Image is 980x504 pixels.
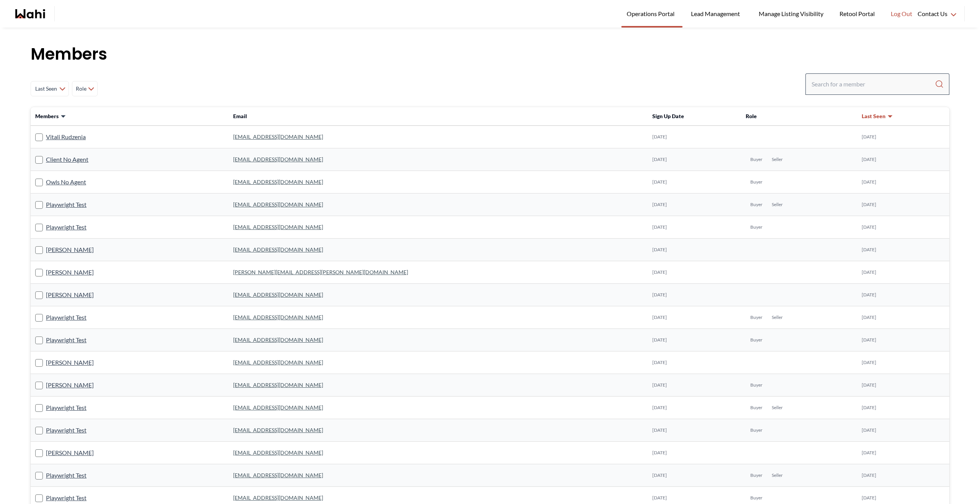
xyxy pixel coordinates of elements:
[857,329,949,351] td: [DATE]
[857,193,949,216] td: [DATE]
[627,9,677,19] span: Operations Portal
[857,261,949,284] td: [DATE]
[857,397,949,419] td: [DATE]
[750,427,763,433] span: Buyer
[772,405,783,411] span: Seller
[750,179,763,185] span: Buyer
[772,156,783,163] span: Seller
[750,337,763,343] span: Buyer
[75,82,87,96] span: Role
[746,113,757,119] span: Role
[46,154,88,164] a: Client No Agent
[46,425,87,435] a: Playwright Test
[648,464,741,487] td: [DATE]
[891,9,912,19] span: Log Out
[46,245,94,255] a: [PERSON_NAME]
[46,267,94,277] a: [PERSON_NAME]
[648,171,741,193] td: [DATE]
[750,314,763,320] span: Buyer
[652,113,684,119] span: Sign Up Date
[46,177,86,187] a: Owls No Agent
[233,449,323,456] a: [EMAIL_ADDRESS][DOMAIN_NAME]
[233,494,323,501] a: [EMAIL_ADDRESS][DOMAIN_NAME]
[750,202,763,208] span: Buyer
[233,224,323,230] a: [EMAIL_ADDRESS][DOMAIN_NAME]
[46,470,87,480] a: Playwright Test
[233,156,323,163] a: [EMAIL_ADDRESS][DOMAIN_NAME]
[648,329,741,351] td: [DATE]
[812,77,935,91] input: Search input
[857,171,949,193] td: [DATE]
[750,472,763,478] span: Buyer
[857,216,949,239] td: [DATE]
[35,112,66,120] button: Members
[46,222,87,232] a: Playwright Test
[862,112,885,120] span: Last Seen
[857,284,949,306] td: [DATE]
[840,9,877,19] span: Retool Portal
[233,472,323,478] a: [EMAIL_ADDRESS][DOMAIN_NAME]
[648,442,741,464] td: [DATE]
[857,419,949,442] td: [DATE]
[648,419,741,442] td: [DATE]
[648,374,741,397] td: [DATE]
[233,314,323,320] a: [EMAIL_ADDRESS][DOMAIN_NAME]
[857,126,949,148] td: [DATE]
[46,200,87,210] a: Playwright Test
[46,290,94,300] a: [PERSON_NAME]
[857,239,949,261] td: [DATE]
[750,495,763,501] span: Buyer
[46,403,87,413] a: Playwright Test
[233,269,408,275] a: [PERSON_NAME][EMAIL_ADDRESS][PERSON_NAME][DOMAIN_NAME]
[648,239,741,261] td: [DATE]
[691,9,743,19] span: Lead Management
[648,261,741,284] td: [DATE]
[233,427,323,433] a: [EMAIL_ADDRESS][DOMAIN_NAME]
[233,404,323,411] a: [EMAIL_ADDRESS][DOMAIN_NAME]
[772,202,783,208] span: Seller
[857,306,949,329] td: [DATE]
[233,201,323,208] a: [EMAIL_ADDRESS][DOMAIN_NAME]
[750,405,763,411] span: Buyer
[756,9,826,19] span: Manage Listing Visibility
[46,312,87,322] a: Playwright Test
[15,9,45,18] a: Wahi homepage
[233,133,323,140] a: [EMAIL_ADDRESS][DOMAIN_NAME]
[857,351,949,374] td: [DATE]
[233,113,247,119] span: Email
[862,112,893,120] button: Last Seen
[31,43,949,66] h1: Members
[233,359,323,366] a: [EMAIL_ADDRESS][DOMAIN_NAME]
[35,112,59,120] span: Members
[772,314,783,320] span: Seller
[648,351,741,374] td: [DATE]
[857,464,949,487] td: [DATE]
[648,306,741,329] td: [DATE]
[233,337,323,343] a: [EMAIL_ADDRESS][DOMAIN_NAME]
[46,380,94,390] a: [PERSON_NAME]
[46,358,94,367] a: [PERSON_NAME]
[233,382,323,388] a: [EMAIL_ADDRESS][DOMAIN_NAME]
[648,148,741,171] td: [DATE]
[233,179,323,185] a: [EMAIL_ADDRESS][DOMAIN_NAME]
[34,82,58,96] span: Last Seen
[648,216,741,239] td: [DATE]
[46,448,94,458] a: [PERSON_NAME]
[648,126,741,148] td: [DATE]
[233,246,323,253] a: [EMAIL_ADDRESS][DOMAIN_NAME]
[46,335,87,345] a: Playwright Test
[750,224,763,230] span: Buyer
[857,442,949,464] td: [DATE]
[648,193,741,216] td: [DATE]
[857,148,949,171] td: [DATE]
[750,382,763,388] span: Buyer
[233,291,323,298] a: [EMAIL_ADDRESS][DOMAIN_NAME]
[750,156,763,163] span: Buyer
[46,132,86,142] a: Vitali Rudzenia
[46,493,87,503] a: Playwright Test
[772,472,783,478] span: Seller
[648,397,741,419] td: [DATE]
[857,374,949,397] td: [DATE]
[648,284,741,306] td: [DATE]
